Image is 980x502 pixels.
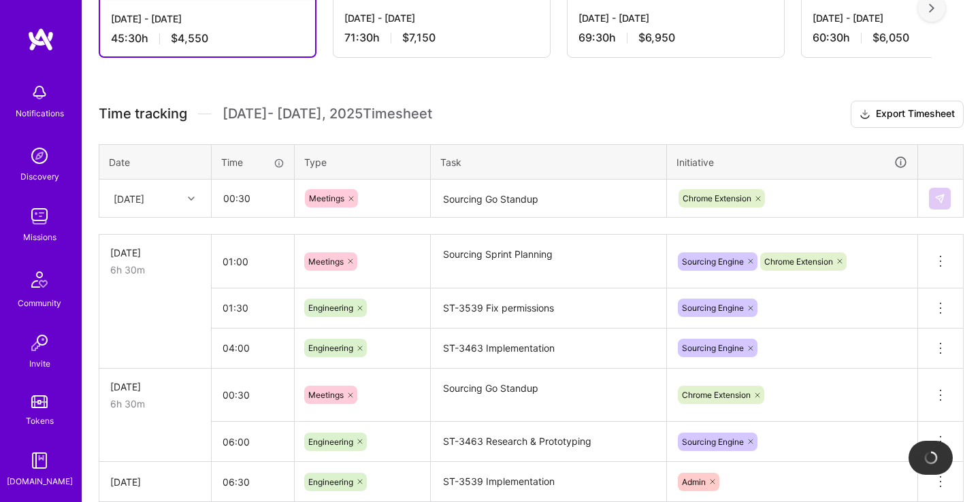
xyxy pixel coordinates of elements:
[344,11,539,25] div: [DATE] - [DATE]
[682,256,744,267] span: Sourcing Engine
[432,290,665,327] textarea: ST-3539 Fix permissions
[432,463,665,501] textarea: ST-3539 Implementation
[26,142,53,169] img: discovery
[31,395,48,408] img: tokens
[308,343,353,353] span: Engineering
[432,423,665,461] textarea: ST-3463 Research & Prototyping
[223,105,432,122] span: [DATE] - [DATE] , 2025 Timesheet
[114,191,144,205] div: [DATE]
[578,11,773,25] div: [DATE] - [DATE]
[26,79,53,106] img: bell
[171,31,208,46] span: $4,550
[308,437,353,447] span: Engineering
[860,107,870,122] i: icon Download
[23,263,56,296] img: Community
[212,464,294,500] input: HH:MM
[929,188,952,210] div: null
[26,329,53,356] img: Invite
[99,105,187,122] span: Time tracking
[309,193,344,203] span: Meetings
[851,101,964,128] button: Export Timesheet
[676,154,908,170] div: Initiative
[212,330,294,366] input: HH:MM
[221,155,284,169] div: Time
[432,370,665,422] textarea: Sourcing Go Standup
[432,330,665,367] textarea: ST-3463 Implementation
[27,27,54,52] img: logo
[295,144,431,180] th: Type
[682,477,706,487] span: Admin
[929,3,934,13] img: right
[18,296,61,310] div: Community
[99,144,212,180] th: Date
[683,193,751,203] span: Chrome Extension
[111,12,304,26] div: [DATE] - [DATE]
[682,343,744,353] span: Sourcing Engine
[110,246,200,260] div: [DATE]
[23,230,56,244] div: Missions
[110,397,200,411] div: 6h 30m
[212,290,294,326] input: HH:MM
[110,263,200,277] div: 6h 30m
[682,303,744,313] span: Sourcing Engine
[188,195,195,202] i: icon Chevron
[578,31,773,45] div: 69:30 h
[16,106,64,120] div: Notifications
[934,193,945,204] img: Submit
[111,31,304,46] div: 45:30 h
[212,377,294,413] input: HH:MM
[682,437,744,447] span: Sourcing Engine
[402,31,436,45] span: $7,150
[682,390,751,400] span: Chrome Extension
[638,31,675,45] span: $6,950
[212,180,293,216] input: HH:MM
[872,31,909,45] span: $6,050
[308,303,353,313] span: Engineering
[308,390,344,400] span: Meetings
[764,256,833,267] span: Chrome Extension
[7,474,73,488] div: [DOMAIN_NAME]
[26,414,54,428] div: Tokens
[29,356,50,371] div: Invite
[431,144,667,180] th: Task
[26,447,53,474] img: guide book
[308,477,353,487] span: Engineering
[20,169,59,184] div: Discovery
[923,450,939,466] img: loading
[110,475,200,489] div: [DATE]
[212,424,294,460] input: HH:MM
[432,236,665,287] textarea: Sourcing Sprint Planning
[212,244,294,280] input: HH:MM
[26,203,53,230] img: teamwork
[432,181,665,217] textarea: Sourcing Go Standup
[110,380,200,394] div: [DATE]
[308,256,344,267] span: Meetings
[344,31,539,45] div: 71:30 h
